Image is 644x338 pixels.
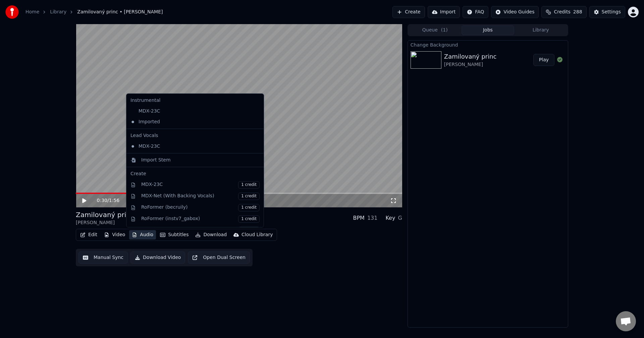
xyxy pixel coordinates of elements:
a: Home [25,9,39,15]
button: Credits288 [541,6,586,18]
img: youka [5,5,19,19]
button: Jobs [462,25,515,35]
span: ( 1 ) [441,27,448,33]
button: Settings [589,6,625,18]
div: Instrumental [128,95,262,106]
span: 0:30 [97,197,107,204]
div: BPM [353,214,364,222]
div: [PERSON_NAME] [76,219,134,226]
div: Key [385,214,395,222]
div: MDX-23C [128,141,252,152]
button: Download Video [130,252,185,264]
div: Otevřený chat [616,311,636,331]
div: MDX-23C [141,181,260,189]
button: Open Dual Screen [188,252,250,264]
button: Video Guides [491,6,539,18]
button: Manual Sync [78,252,128,264]
span: 1 credit [238,204,260,211]
div: [PERSON_NAME] [444,61,497,68]
nav: breadcrumb [25,9,163,15]
div: RoFormer (becruily) [141,204,260,211]
button: Queue [409,25,462,35]
div: RoFormer (instv7_gabox) [141,215,260,223]
button: Create [392,6,425,18]
span: Credits [554,9,570,15]
div: Settings [602,9,621,15]
div: MDX-23C [128,106,252,117]
div: Change Background [408,41,568,49]
div: / [97,197,113,204]
div: Zamilovaný princ [444,52,497,61]
a: Library [50,9,66,15]
span: 1 credit [238,215,260,223]
button: Edit [77,230,100,240]
div: 131 [367,214,378,222]
span: 1 credit [238,227,260,234]
div: Zamilovaný princ [76,210,134,219]
button: Import [428,6,460,18]
span: 1:56 [109,197,119,204]
div: Lead Vocals [128,130,262,141]
div: Demucs [141,227,260,234]
button: Video [101,230,128,240]
div: Imported [128,117,252,127]
div: Create [130,171,260,177]
div: MDX-Net (With Backing Vocals) [141,193,260,200]
span: 288 [573,9,582,15]
button: Audio [129,230,156,240]
div: Import Stem [141,157,171,163]
span: 1 credit [238,193,260,200]
div: Cloud Library [241,231,273,238]
span: Zamilovaný princ • [PERSON_NAME] [77,9,163,15]
button: FAQ [463,6,488,18]
button: Subtitles [157,230,191,240]
button: Library [514,25,567,35]
div: G [398,214,402,222]
button: Download [193,230,229,240]
span: 1 credit [238,181,260,189]
button: Play [533,54,554,66]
